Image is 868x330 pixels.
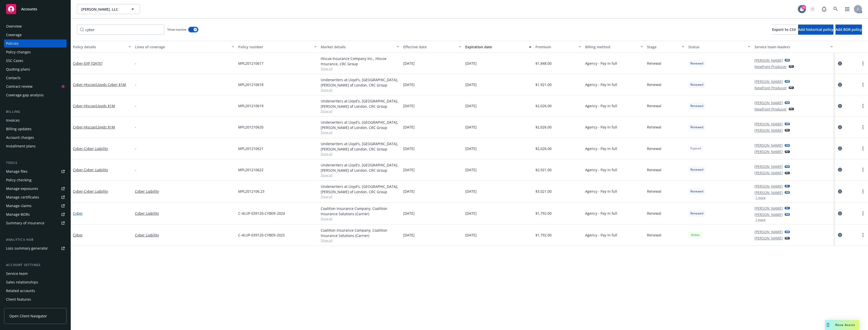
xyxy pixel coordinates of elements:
a: more [860,82,866,88]
div: Coalition Insurance Company, Coalition Insurance Solutions (Carrier) [321,206,399,216]
button: Lines of coverage [133,41,236,53]
div: Coverage [6,31,22,39]
span: Show inactive [167,27,186,32]
a: more [860,188,866,194]
a: [PERSON_NAME] [754,100,783,105]
span: MPL201210621 [238,146,263,151]
span: [DATE] [403,189,415,194]
span: $2,026.00 [535,124,552,130]
div: Manage BORs [6,210,30,218]
a: Policy changes [4,48,67,56]
button: Policy details [71,41,133,53]
span: Renewal [647,232,661,238]
div: Expiration date [465,44,526,50]
span: $3,021.00 [535,189,552,194]
button: Market details [319,41,401,53]
a: [PERSON_NAME] [754,184,783,189]
a: circleInformation [837,210,843,216]
span: Renewal [647,82,661,87]
span: [DATE] [465,61,477,66]
a: Cyber Liability [135,232,234,238]
a: Newfront Producer [754,64,787,69]
a: circleInformation [837,232,843,238]
div: Underwriters at Lloyd's, [GEOGRAPHIC_DATA], [PERSON_NAME] of London, CRC Group [321,141,399,152]
span: - Hiscox/Lloyds $1M [83,125,115,129]
button: [PERSON_NAME], LLC [77,4,140,14]
div: Policy number [238,44,311,50]
span: Agency - Pay in full [585,146,617,151]
div: Manage files [6,167,28,175]
button: Billing method [583,41,645,53]
span: Agency - Pay in full [585,232,617,238]
a: circleInformation [837,60,843,67]
button: Nova Assist [825,320,859,330]
a: Start snowing [807,4,818,14]
span: [DATE] [465,232,477,238]
button: Policy number [236,41,319,53]
span: Renewed [690,61,703,66]
button: 1 more [755,218,766,221]
div: Billing method [585,44,638,50]
div: Coverage gap analysis [6,91,44,99]
div: Account charges [6,134,34,142]
a: more [860,60,866,67]
a: circleInformation [837,82,843,88]
span: Active [690,233,700,237]
span: [DATE] [403,167,415,172]
a: Related accounts [4,287,67,295]
a: more [860,210,866,216]
a: [PERSON_NAME] [754,170,783,175]
a: Account charges [4,134,67,142]
div: Effective date [403,44,456,50]
a: Policy checking [4,176,67,184]
div: 32 [801,5,806,10]
a: Manage exposures [4,185,67,193]
a: Billing updates [4,125,67,133]
a: more [860,145,866,151]
span: $2,921.00 [535,167,552,172]
div: Policy changes [6,48,31,56]
span: - [135,82,136,87]
span: - Cyber Liability [83,146,108,151]
a: Manage BORs [4,210,67,218]
div: Service team leaders [754,44,827,50]
span: [DATE] [465,103,477,108]
span: - Cyber Liability [83,167,108,172]
span: Renewal [647,103,661,108]
a: Cyber [73,61,102,66]
span: [DATE] [465,82,477,87]
a: Sales relationships [4,278,67,286]
span: Renewed [690,189,703,194]
span: - Hiscox/Lloyds $1M [83,103,115,108]
span: [DATE] [403,211,415,216]
div: Underwriters at Lloyd's, [GEOGRAPHIC_DATA], [PERSON_NAME] of London, CRC Group [321,98,399,109]
span: Export to CSV [772,27,796,32]
a: [PERSON_NAME] [754,164,783,169]
a: Report a Bug [819,4,829,14]
a: [PERSON_NAME] [754,235,783,241]
div: Invoices [6,116,20,124]
span: - [135,103,136,108]
a: Cyber [73,233,83,237]
span: MPL201210617 [238,61,263,66]
span: C-4LUP-039120-CYBER-2025 [238,232,285,238]
div: Client features [6,295,31,303]
div: Contract review [6,82,33,91]
div: Underwriters at Lloyd's, [GEOGRAPHIC_DATA], [PERSON_NAME] of London, CRC Group [321,120,399,130]
span: [DATE] [403,232,415,238]
a: [PERSON_NAME] [754,128,783,133]
span: MPL201210622 [238,167,263,172]
div: Contacts [6,74,21,82]
span: Renewal [647,211,661,216]
div: Drag to move [825,320,831,330]
a: Cyber [73,189,108,194]
span: Agency - Pay in full [585,103,617,108]
span: Show all [321,173,399,177]
span: Agency - Pay in full [585,211,617,216]
div: Market details [321,44,394,50]
a: circleInformation [837,145,843,151]
div: Premium [535,44,575,50]
span: Renewed [690,167,703,172]
div: Quoting plans [6,65,30,73]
